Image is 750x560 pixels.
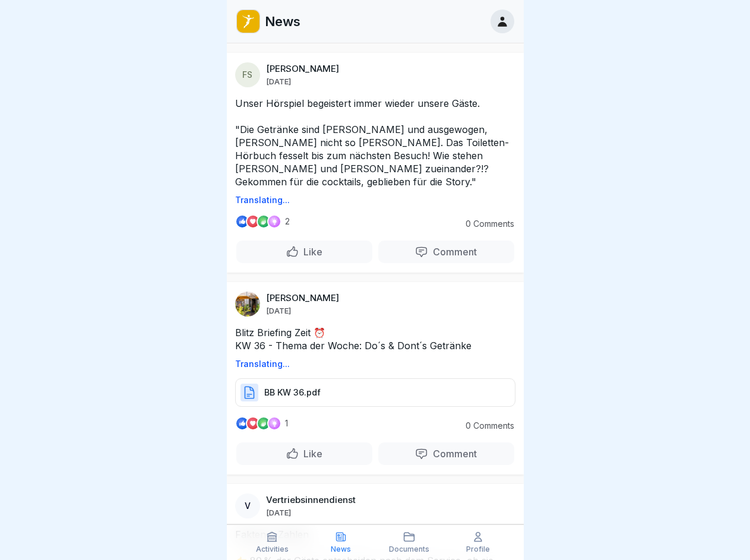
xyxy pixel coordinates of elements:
p: 2 [285,217,290,226]
p: 0 Comments [449,219,514,229]
p: Blitz Briefing Zeit ⏰ KW 36 - Thema der Woche: Do´s & Dont´s Getränke [235,326,515,352]
a: BB KW 36.pdf [235,392,515,404]
p: Translating... [235,359,515,369]
img: oo2rwhh5g6mqyfqxhtbddxvd.png [237,10,260,33]
div: FS [235,62,260,87]
p: Like [299,246,322,258]
p: Unser Hörspiel begeistert immer wieder unsere Gäste. "Die Getränke sind [PERSON_NAME] und ausgewo... [235,97,515,188]
p: Profile [466,545,490,553]
p: News [265,14,300,29]
p: Documents [389,545,429,553]
p: 0 Comments [449,421,514,431]
p: Comment [428,448,477,460]
p: Like [299,448,322,460]
p: [DATE] [266,77,291,86]
p: Translating... [235,195,515,205]
p: News [331,545,351,553]
p: [PERSON_NAME] [266,293,339,303]
p: Vertriebsinnendienst [266,495,356,505]
div: V [235,493,260,518]
p: Comment [428,246,477,258]
p: 1 [285,419,288,428]
p: [DATE] [266,306,291,315]
p: BB KW 36.pdf [264,387,321,398]
p: [PERSON_NAME] [266,64,339,74]
p: [DATE] [266,508,291,517]
p: Activities [256,545,289,553]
